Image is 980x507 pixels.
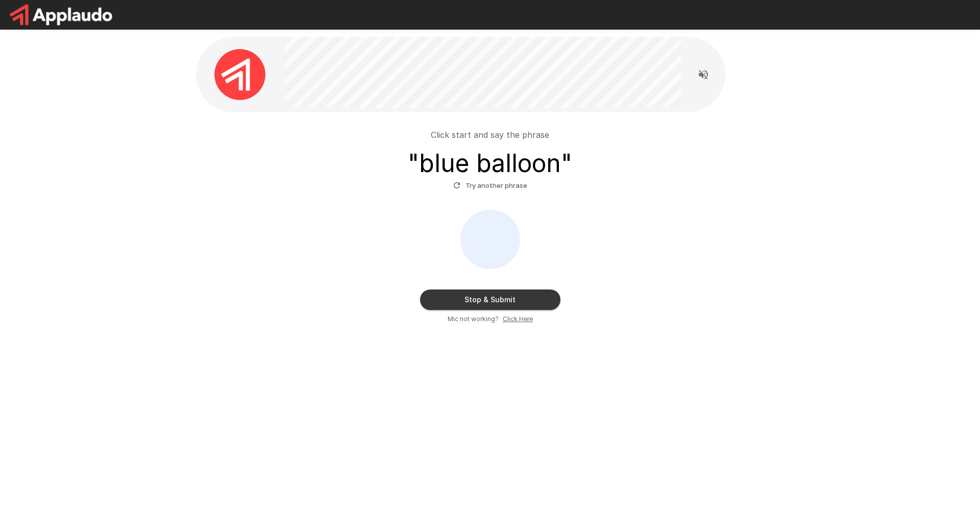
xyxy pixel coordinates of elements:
u: Click Here [503,315,533,323]
button: Stop & Submit [420,289,560,310]
h3: " blue balloon " [408,149,572,178]
span: Mic not working? [448,314,499,324]
img: applaudo_avatar.png [214,49,265,100]
p: Click start and say the phrase [431,129,549,141]
button: Try another phrase [451,178,530,194]
button: Read questions aloud [693,64,714,85]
